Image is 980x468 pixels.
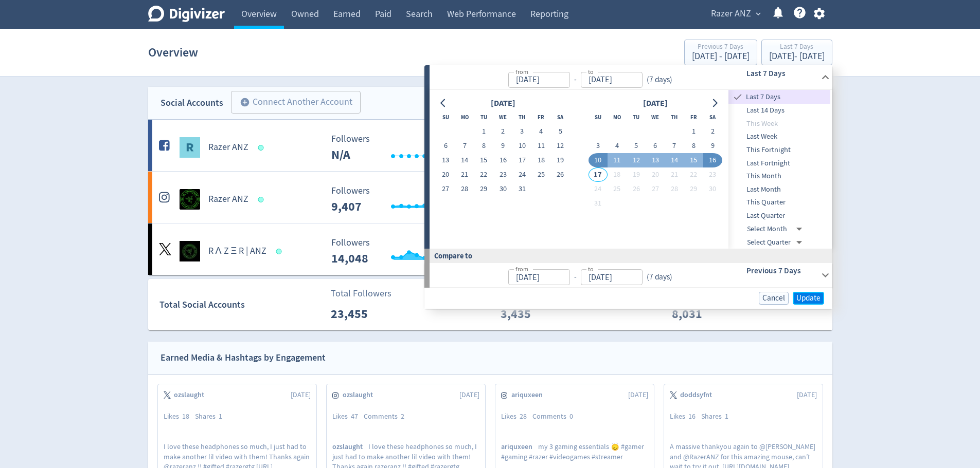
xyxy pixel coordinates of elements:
th: Monday [455,110,474,124]
div: Last Month [728,183,830,196]
th: Saturday [551,110,570,124]
label: to [588,67,594,76]
a: Razer ANZ undefinedRazer ANZ Followers --- Followers 9,407 <1% Engagements 3,290 Engagements 3,29... [148,172,832,223]
span: Last Fortnight [728,158,830,169]
p: 23,455 [331,305,390,323]
div: Social Accounts [161,96,223,110]
div: - [570,271,581,283]
button: 30 [703,182,722,196]
div: Comments [364,411,410,422]
span: 1 [725,411,728,421]
span: Data last synced: 16 Aug 2025, 7:02pm (AEST) [258,145,266,151]
h6: Last 7 Days [746,67,817,80]
span: [DATE] [628,390,648,400]
span: [DATE] [291,390,311,400]
svg: Followers --- [326,238,480,265]
span: expand_more [754,9,763,18]
span: Update [796,294,821,302]
span: This Quarter [728,197,830,208]
button: 10 [589,153,608,167]
img: Razer ANZ undefined [180,137,200,158]
a: Razer ANZ undefinedRazer ANZ Followers --- _ 0% Followers N/A Engagements 0 Engagements 0 _ 0% Vi... [148,120,832,171]
button: 17 [512,153,531,167]
div: Likes [164,411,195,422]
div: Last 14 Days [728,104,830,117]
span: Last 7 Days [744,91,830,103]
button: 10 [512,139,531,153]
button: Last 7 Days[DATE]- [DATE] [761,40,832,65]
div: from-to(7 days)Last 7 Days [430,90,832,249]
button: 17 [589,167,608,182]
button: 15 [474,153,493,167]
button: 25 [531,167,550,182]
button: 23 [703,167,722,182]
button: 15 [684,153,703,167]
div: [DATE] - [DATE] [769,52,825,61]
button: 13 [646,153,665,167]
button: 16 [703,153,722,167]
button: 8 [474,139,493,153]
div: Compare to [424,249,832,263]
button: 1 [684,124,703,139]
div: Total Social Accounts [159,297,324,312]
th: Sunday [589,110,608,124]
button: 12 [551,139,570,153]
button: 19 [627,167,646,182]
button: 6 [646,139,665,153]
button: 30 [493,182,512,196]
button: 31 [589,196,608,211]
span: [DATE] [459,390,479,400]
div: [DATE] [640,97,671,110]
span: add_circle [240,97,250,107]
div: [DATE] - [DATE] [692,52,750,61]
button: Razer ANZ [707,6,763,22]
th: Monday [608,110,627,124]
nav: presets [728,90,830,249]
div: ( 7 days ) [643,271,672,283]
svg: Followers --- [326,186,480,213]
a: R Λ Z Ξ R | ANZ undefinedR Λ Z Ξ R | ANZ Followers --- Followers 14,048 <1% Engagements 145 Engag... [148,223,832,275]
span: This Fortnight [728,144,830,156]
div: from-to(7 days)Last 7 Days [430,65,832,90]
button: 8 [684,139,703,153]
div: Last Fortnight [728,157,830,170]
div: Last Week [728,130,830,143]
button: 7 [665,139,684,153]
span: Last Quarter [728,210,830,221]
button: 11 [608,153,627,167]
p: Total Followers [331,287,391,301]
div: Likes [332,411,364,422]
button: 9 [493,139,512,153]
span: ariquxeen [501,442,538,452]
div: Likes [501,411,532,422]
th: Wednesday [646,110,665,124]
span: 18 [182,411,189,421]
div: Comments [532,411,579,422]
button: 11 [531,139,550,153]
button: Previous 7 Days[DATE] - [DATE] [684,40,757,65]
div: Select Month [747,222,806,236]
button: 24 [512,167,531,182]
button: 5 [627,139,646,153]
div: Last 7 Days [769,43,825,52]
div: from-to(7 days)Previous 7 Days [430,263,832,288]
button: Update [793,292,824,305]
button: 29 [684,182,703,196]
th: Wednesday [493,110,512,124]
th: Friday [531,110,550,124]
button: 28 [665,182,684,196]
button: 13 [436,153,455,167]
div: Last Quarter [728,209,830,222]
button: 14 [455,153,474,167]
button: 19 [551,153,570,167]
div: This Fortnight [728,143,830,157]
button: 3 [589,139,608,153]
span: 28 [520,411,527,421]
button: 1 [474,124,493,139]
th: Tuesday [627,110,646,124]
button: 20 [646,167,665,182]
button: 18 [531,153,550,167]
h5: Razer ANZ [208,193,248,205]
button: 14 [665,153,684,167]
button: 7 [455,139,474,153]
